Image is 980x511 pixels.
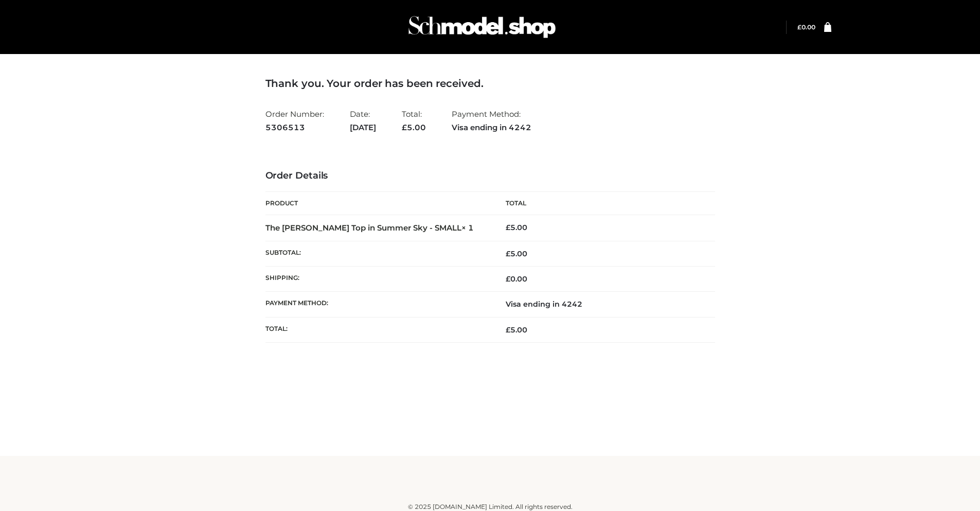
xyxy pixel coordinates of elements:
[265,223,474,233] strong: The [PERSON_NAME] Top in Summer Sky - SMALL
[506,223,510,232] span: £
[350,121,376,134] strong: [DATE]
[265,170,715,182] h3: Order Details
[350,105,376,136] li: Date:
[797,23,815,31] a: £0.00
[506,249,510,258] span: £
[461,223,474,233] strong: × 1
[265,267,490,292] th: Shipping:
[506,274,527,284] bdi: 0.00
[452,121,531,134] strong: Visa ending in 4242
[797,23,815,31] bdi: 0.00
[402,122,407,132] span: £
[452,105,531,136] li: Payment Method:
[265,77,715,90] h3: Thank you. Your order has been received.
[402,105,426,136] li: Total:
[265,292,490,317] th: Payment method:
[405,7,559,47] img: Schmodel Admin 964
[506,274,510,284] span: £
[506,325,510,334] span: £
[265,121,324,134] strong: 5306513
[506,223,527,232] bdi: 5.00
[506,325,527,334] span: 5.00
[506,249,527,258] span: 5.00
[402,122,426,132] span: 5.00
[490,292,715,317] td: Visa ending in 4242
[797,23,801,31] span: £
[265,192,490,215] th: Product
[265,105,324,136] li: Order Number:
[265,241,490,266] th: Subtotal:
[490,192,715,215] th: Total
[265,317,490,342] th: Total:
